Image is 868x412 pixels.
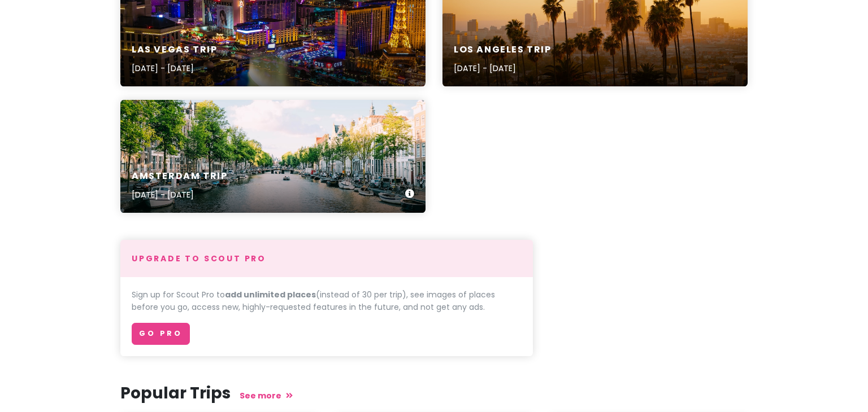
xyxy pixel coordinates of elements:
[132,288,522,314] p: Sign up for Scout Pro to (instead of 30 per trip), see images of places before you go, access new...
[225,289,316,300] strong: add unlimited places
[120,100,426,213] a: body of water under white skyAmsterdam Trip[DATE] - [DATE]
[132,44,217,56] h6: Las Vegas Trip
[454,44,552,56] h6: Los Angeles Trip
[454,62,552,74] p: [DATE] - [DATE]
[132,323,190,345] a: Go Pro
[132,253,522,264] h4: Upgrade to Scout Pro
[120,383,748,404] h3: Popular Trips
[132,189,227,201] p: [DATE] - [DATE]
[132,62,217,74] p: [DATE] - [DATE]
[240,390,293,401] a: See more
[132,170,227,182] h6: Amsterdam Trip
